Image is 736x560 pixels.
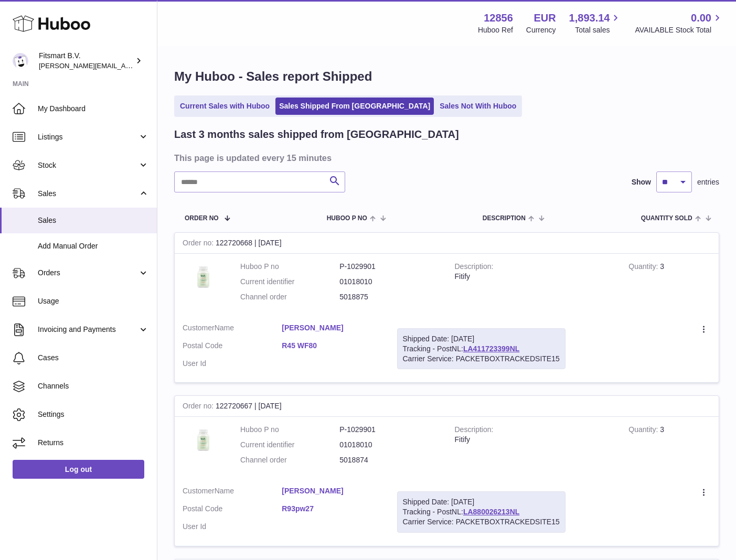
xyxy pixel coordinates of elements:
div: Carrier Service: PACKETBOXTRACKEDSITE15 [403,354,560,364]
span: Settings [38,410,149,419]
dt: Current identifier [240,440,339,450]
dd: P-1029901 [339,425,439,435]
span: Order No [185,215,219,222]
dt: Postal Code [183,504,282,516]
span: Description [483,215,526,222]
dt: User Id [183,359,282,369]
div: 122720667 | [DATE] [175,396,719,417]
div: Currency [526,25,556,35]
div: Fitify [455,435,613,445]
a: LA411723399NL [463,344,519,353]
a: Sales Not With Huboo [436,98,520,115]
a: 1,893.14 Total sales [569,11,622,35]
span: Listings [38,132,138,142]
a: Sales Shipped From [GEOGRAPHIC_DATA] [275,98,434,115]
img: jonathan@leaderoo.com [13,53,28,69]
div: Fitsmart B.V. [39,51,133,71]
span: Channels [38,381,149,391]
dt: Huboo P no [240,425,339,435]
dt: User Id [183,522,282,532]
div: Huboo Ref [478,25,513,35]
strong: Description [455,262,494,273]
span: 0.00 [691,11,711,25]
div: Fitify [455,272,613,282]
dt: Huboo P no [240,262,339,272]
a: R45 WF80 [282,341,381,351]
dt: Name [183,323,282,336]
h1: My Huboo - Sales report Shipped [174,68,719,85]
h3: This page is updated every 15 minutes [174,152,717,164]
h2: Last 3 months sales shipped from [GEOGRAPHIC_DATA] [174,127,459,142]
span: Add Manual Order [38,241,149,251]
span: Invoicing and Payments [38,325,138,335]
td: 3 [621,417,719,478]
a: [PERSON_NAME] [282,486,381,496]
span: Total sales [575,25,622,35]
strong: Quantity [628,425,660,436]
span: entries [697,177,719,187]
span: Sales [38,189,138,199]
dd: 01018010 [339,277,439,287]
a: Log out [13,460,144,479]
a: Current Sales with Huboo [176,98,273,115]
label: Show [632,177,651,187]
div: 122720668 | [DATE] [175,233,719,254]
dt: Channel order [240,455,339,465]
a: [PERSON_NAME] [282,323,381,333]
span: Customer [183,487,215,495]
dt: Current identifier [240,277,339,287]
img: 128561739542540.png [183,262,225,292]
span: Cases [38,353,149,363]
strong: Order no [183,402,216,413]
dd: 5018875 [339,292,439,302]
span: Returns [38,438,149,448]
span: [PERSON_NAME][EMAIL_ADDRESS][DOMAIN_NAME] [39,61,210,70]
strong: Description [455,425,494,436]
strong: Order no [183,239,216,250]
dt: Name [183,486,282,499]
dd: P-1029901 [339,262,439,272]
span: Customer [183,324,215,332]
a: R93pw27 [282,504,381,514]
strong: EUR [534,11,556,25]
div: Shipped Date: [DATE] [403,334,560,344]
a: LA880026213NL [463,508,519,516]
span: 1,893.14 [569,11,610,25]
dt: Postal Code [183,341,282,353]
span: Sales [38,216,149,225]
strong: Quantity [628,262,660,273]
dt: Channel order [240,292,339,302]
div: Tracking - PostNL: [397,328,566,370]
td: 3 [621,254,719,315]
span: Huboo P no [327,215,367,222]
div: Shipped Date: [DATE] [403,497,560,507]
span: Orders [38,268,138,278]
span: Quantity Sold [641,215,692,222]
div: Carrier Service: PACKETBOXTRACKEDSITE15 [403,517,560,527]
span: My Dashboard [38,104,149,114]
dd: 01018010 [339,440,439,450]
strong: 12856 [484,11,513,25]
div: Tracking - PostNL: [397,491,566,533]
span: Stock [38,160,138,170]
span: AVAILABLE Stock Total [635,25,723,35]
dd: 5018874 [339,455,439,465]
span: Usage [38,296,149,306]
a: 0.00 AVAILABLE Stock Total [635,11,723,35]
img: 128561739542540.png [183,425,225,455]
